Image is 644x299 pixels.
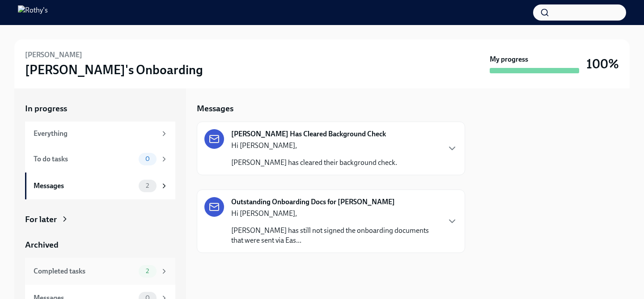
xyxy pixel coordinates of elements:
[25,214,57,225] div: For later
[25,173,175,199] a: Messages2
[231,226,440,245] p: [PERSON_NAME] has still not signed the onboarding documents that were sent via Eas...
[586,56,619,72] h3: 100%
[34,154,135,164] div: To do tasks
[231,197,395,207] strong: Outstanding Onboarding Docs for [PERSON_NAME]
[140,268,154,274] span: 2
[25,50,82,60] h6: [PERSON_NAME]
[490,55,528,64] strong: My progress
[34,181,135,191] div: Messages
[140,156,155,162] span: 0
[25,62,203,78] h3: [PERSON_NAME]'s Onboarding
[25,146,175,173] a: To do tasks0
[18,5,48,20] img: Rothy's
[34,129,157,139] div: Everything
[231,129,386,139] strong: [PERSON_NAME] Has Cleared Background Check
[25,122,175,146] a: Everything
[25,239,175,251] a: Archived
[231,209,440,219] p: Hi [PERSON_NAME],
[231,158,397,168] p: [PERSON_NAME] has cleared their background check.
[25,214,175,225] a: For later
[34,266,135,276] div: Completed tasks
[231,141,397,151] p: Hi [PERSON_NAME],
[25,103,175,114] a: In progress
[140,182,154,189] span: 2
[25,258,175,285] a: Completed tasks2
[197,103,233,114] h5: Messages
